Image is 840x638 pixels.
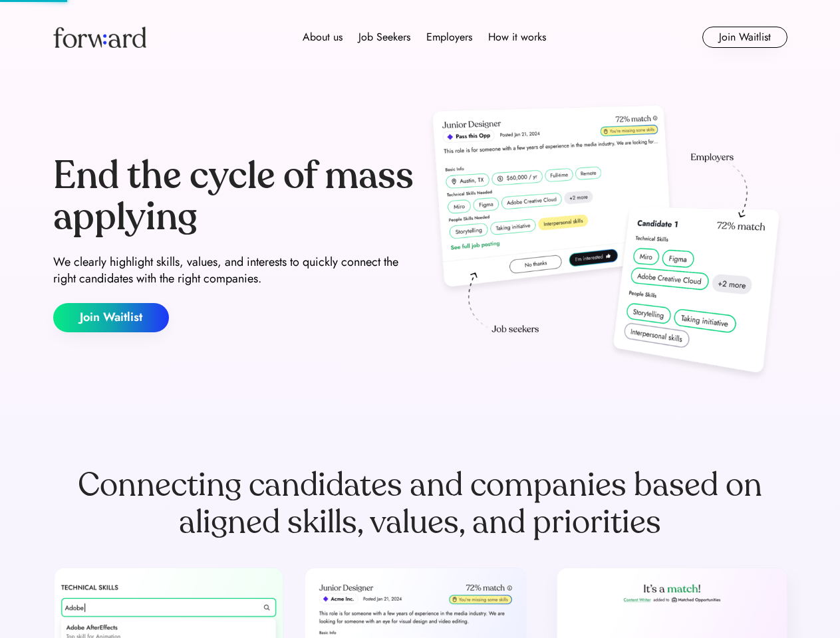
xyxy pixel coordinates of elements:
div: About us [303,29,343,45]
button: Join Waitlist [702,27,787,48]
div: How it works [488,29,546,45]
div: Employers [426,29,472,45]
div: End the cycle of mass applying [53,156,415,237]
div: We clearly highlight skills, values, and interests to quickly connect the right candidates with t... [53,254,415,287]
button: Join Waitlist [53,303,169,332]
img: hero-image.png [426,101,787,387]
div: Job Seekers [358,29,410,45]
div: Connecting candidates and companies based on aligned skills, values, and priorities [53,467,787,541]
img: Forward logo [53,27,146,48]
